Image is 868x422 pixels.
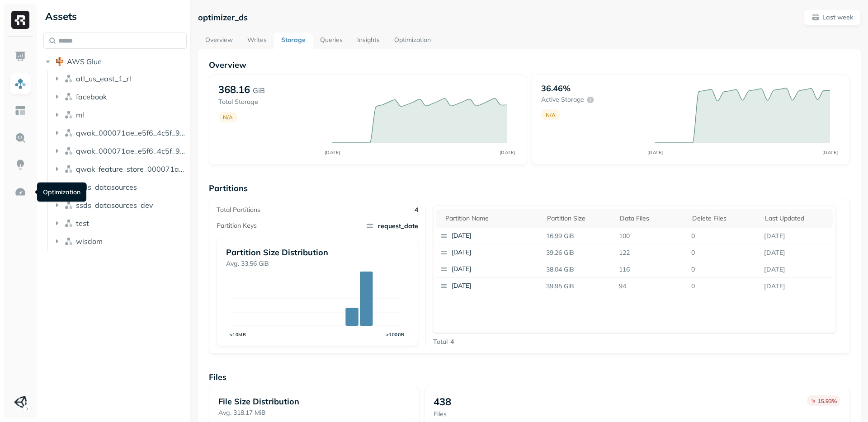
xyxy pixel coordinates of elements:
p: Partition Size Distribution [226,247,409,258]
a: Insights [350,33,387,49]
span: atl_us_east_1_rl [76,74,131,83]
p: [DATE] [452,231,539,240]
span: qwak_000071ae_e5f6_4c5f_97ab_2b533d00d294_analytics_data_view [76,146,187,155]
p: Last week [822,13,853,22]
p: 116 [615,262,688,277]
a: Overview [198,33,240,49]
p: 368.16 [218,83,250,96]
p: 0 [688,228,760,244]
p: File Size Distribution [218,396,410,407]
a: Writes [240,33,274,49]
p: 438 [434,395,451,408]
img: Query Explorer [14,132,26,144]
p: Sep 1, 2025 [760,262,833,277]
p: [DATE] [452,265,539,274]
p: Files [434,410,451,418]
button: atl_us_east_1_rl [52,71,187,86]
p: optimizer_ds [198,12,248,23]
p: 36.46% [541,83,571,94]
img: Dashboard [14,51,26,62]
p: 4 [450,338,454,346]
img: namespace [64,92,73,101]
div: Partition size [547,214,611,223]
button: ssds_datasources_dev [52,198,187,212]
a: Optimization [387,33,438,49]
img: namespace [64,219,73,228]
p: Avg. 33.56 GiB [226,259,409,268]
img: namespace [64,110,73,119]
p: 0 [688,278,760,294]
img: Unity [14,396,27,408]
tspan: [DATE] [647,150,663,155]
p: Files [209,372,850,382]
button: [DATE] [436,261,543,277]
button: [DATE] [436,278,543,294]
button: qwak_feature_store_000071ae_e5f6_4c5f_97ab_2b533d00d294 [52,162,187,176]
tspan: [DATE] [324,150,340,155]
button: wisdom [52,234,187,249]
p: Partitions [209,183,850,193]
span: AWS Glue [67,57,102,66]
img: namespace [64,164,73,173]
p: Overview [209,60,850,70]
p: 16.99 GiB [542,228,615,244]
span: qwak_feature_store_000071ae_e5f6_4c5f_97ab_2b533d00d294 [76,164,187,173]
span: ssds_datasources [76,183,137,192]
span: test [76,219,89,228]
p: Sep 2, 2025 [760,228,833,244]
button: Last week [804,9,861,25]
img: namespace [64,74,73,83]
span: ssds_datasources_dev [76,201,153,210]
tspan: >100GB [386,332,405,338]
p: 94 [615,278,688,294]
button: facebook [52,89,187,104]
img: root [55,57,64,66]
p: GiB [253,85,265,96]
img: namespace [64,146,73,155]
span: request_date [365,221,418,230]
p: 0 [688,262,760,277]
tspan: [DATE] [499,150,515,155]
img: Ryft [11,11,29,29]
p: Aug 31, 2025 [760,278,833,294]
button: test [52,216,187,230]
button: ml [52,108,187,122]
p: Total Storage [218,98,323,106]
div: Partition name [445,214,538,223]
p: 122 [615,245,688,261]
img: namespace [64,128,73,137]
p: N/A [223,114,233,121]
a: Queries [313,33,350,49]
span: qwak_000071ae_e5f6_4c5f_97ab_2b533d00d294_analytics_data [76,128,187,137]
p: Active storage [541,95,584,104]
p: 39.95 GiB [542,278,615,294]
tspan: <10MB [230,332,246,338]
p: [DATE] [452,248,539,257]
p: Sep 2, 2025 [760,245,833,261]
p: N/A [546,112,556,118]
div: Delete Files [692,214,756,223]
button: qwak_000071ae_e5f6_4c5f_97ab_2b533d00d294_analytics_data_view [52,144,187,158]
a: Storage [274,33,313,49]
p: Total Partitions [217,206,260,214]
div: Data Files [620,214,684,223]
p: 4 [415,206,418,214]
p: [DATE] [452,281,539,291]
img: Optimization [14,186,26,198]
p: 0 [688,245,760,261]
img: namespace [64,237,73,246]
div: Last updated [765,214,829,223]
p: 38.04 GiB [542,262,615,277]
div: Assets [43,9,187,23]
span: wisdom [76,237,103,246]
p: Total [433,338,448,346]
button: AWS Glue [43,54,187,69]
button: [DATE] [436,244,543,261]
div: Optimization [37,183,86,202]
img: Insights [14,159,26,171]
p: Avg. 318.17 MiB [218,408,410,417]
button: [DATE] [436,228,543,244]
span: ml [76,110,84,119]
tspan: [DATE] [822,150,838,155]
p: Partition Keys [217,221,257,230]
